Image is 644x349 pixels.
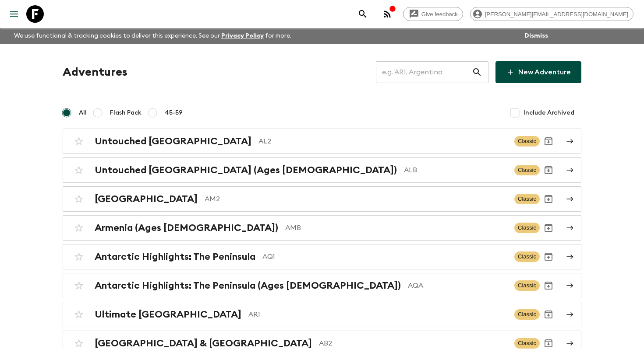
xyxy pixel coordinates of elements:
button: Archive [540,248,557,265]
button: menu [5,5,23,23]
h2: Untouched [GEOGRAPHIC_DATA] [95,136,251,147]
a: Armenia (Ages [DEMOGRAPHIC_DATA])AMBClassicArchive [63,215,581,241]
button: Archive [540,219,557,237]
span: [PERSON_NAME][EMAIL_ADDRESS][DOMAIN_NAME] [480,11,633,17]
a: New Adventure [495,61,581,83]
p: AM2 [205,194,507,204]
p: AL2 [258,136,507,147]
button: Archive [540,161,557,179]
input: e.g. AR1, Argentina [376,60,472,84]
h2: Antarctic Highlights: The Peninsula [95,251,255,262]
span: Classic [514,136,540,147]
p: ALB [404,165,507,175]
span: Classic [514,165,540,175]
span: Classic [514,280,540,291]
button: Archive [540,277,557,294]
h2: Ultimate [GEOGRAPHIC_DATA] [95,309,241,320]
span: Give feedback [417,11,463,17]
span: Classic [514,223,540,233]
span: Classic [514,251,540,262]
p: AMB [285,223,507,233]
a: Untouched [GEOGRAPHIC_DATA] (Ages [DEMOGRAPHIC_DATA])ALBClassicArchive [63,157,581,183]
a: Give feedback [403,7,463,21]
a: Ultimate [GEOGRAPHIC_DATA]AR1ClassicArchive [63,302,581,327]
button: search adventures [354,5,372,23]
h2: [GEOGRAPHIC_DATA] & [GEOGRAPHIC_DATA] [95,338,312,349]
span: Classic [514,309,540,320]
button: Archive [540,190,557,208]
button: Archive [540,306,557,323]
span: Flash Pack [110,108,142,117]
a: Privacy Policy [221,33,264,39]
h2: Untouched [GEOGRAPHIC_DATA] (Ages [DEMOGRAPHIC_DATA]) [95,164,397,176]
span: 45-59 [165,108,183,117]
h2: Antarctic Highlights: The Peninsula (Ages [DEMOGRAPHIC_DATA]) [95,280,401,291]
a: Untouched [GEOGRAPHIC_DATA]AL2ClassicArchive [63,129,581,154]
h2: Armenia (Ages [DEMOGRAPHIC_DATA]) [95,222,278,234]
a: [GEOGRAPHIC_DATA]AM2ClassicArchive [63,186,581,212]
p: We use functional & tracking cookies to deliver this experience. See our for more. [11,28,295,44]
a: Antarctic Highlights: The Peninsula (Ages [DEMOGRAPHIC_DATA])AQAClassicArchive [63,273,581,298]
span: All [79,108,87,117]
p: AB2 [319,338,507,349]
a: Antarctic Highlights: The PeninsulaAQ1ClassicArchive [63,244,581,269]
h1: Adventures [63,63,127,81]
button: Archive [540,133,557,150]
p: AR1 [248,309,507,320]
div: [PERSON_NAME][EMAIL_ADDRESS][DOMAIN_NAME] [470,7,633,21]
span: Include Archived [524,108,574,117]
p: AQ1 [262,251,507,262]
span: Classic [514,338,540,349]
button: Dismiss [522,30,550,42]
p: AQA [408,280,507,291]
h2: [GEOGRAPHIC_DATA] [95,193,198,205]
span: Classic [514,194,540,204]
